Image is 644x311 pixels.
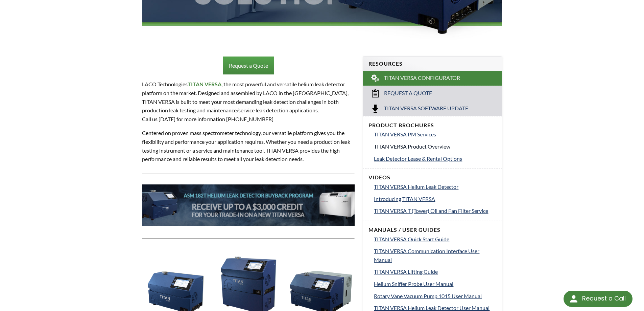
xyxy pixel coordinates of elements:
[142,129,355,163] p: Centered on proven mass spectrometer technology, our versatile platform gives you the flexibility...
[374,130,496,139] a: TITAN VERSA PM Services
[374,236,449,242] span: TITAN VERSA Quick Start Guide
[368,60,496,67] h4: Resources
[374,267,496,276] a: TITAN VERSA Lifting Guide
[374,207,488,214] span: TITAN VERSA T (Tower) Oil and Fan Filter Service
[363,71,502,86] a: TITAN VERSA Configurator
[223,57,274,75] a: Request a Quote
[374,206,496,215] a: TITAN VERSA T (Tower) Oil and Fan Filter Service
[374,247,496,264] a: TITAN VERSA Communication Interface User Manual
[384,74,460,82] span: TITAN VERSA Configurator
[368,226,496,234] h4: Manuals / User Guides
[374,235,496,244] a: TITAN VERSA Quick Start Guide
[384,90,432,97] span: Request a Quote
[368,174,496,181] h4: Videos
[374,196,435,202] span: Introducing TITAN VERSA
[564,291,633,307] div: Request a Call
[374,142,496,151] a: TITAN VERSA Product Overview
[374,292,496,301] a: Rotary Vane Vacuum Pump 1015 User Manual
[363,86,502,101] a: Request a Quote
[582,291,626,306] div: Request a Call
[374,131,436,137] span: TITAN VERSA PM Services
[374,305,490,311] span: TITAN VERSA Helium Leak Detector User Manual
[368,122,496,129] h4: Product Brochures
[374,155,462,162] span: Leak Detector Lease & Rental Options
[142,80,355,123] p: LACO Technologies , the most powerful and versatile helium leak detector platform on the market. ...
[142,184,355,226] img: 182T-Banner__LTS_.jpg
[374,195,496,203] a: Introducing TITAN VERSA
[374,281,453,287] span: Helium Sniffer Probe User Manual
[374,248,479,263] span: TITAN VERSA Communication Interface User Manual
[374,143,450,150] span: TITAN VERSA Product Overview
[568,293,579,304] img: round button
[384,105,468,112] span: Titan Versa Software Update
[374,183,458,190] span: TITAN VERSA Helium Leak Detector
[188,81,221,87] strong: TITAN VERSA
[374,182,496,191] a: TITAN VERSA Helium Leak Detector
[374,268,438,275] span: TITAN VERSA Lifting Guide
[374,293,482,299] span: Rotary Vane Vacuum Pump 1015 User Manual
[374,280,496,288] a: Helium Sniffer Probe User Manual
[374,154,496,163] a: Leak Detector Lease & Rental Options
[363,101,502,116] a: Titan Versa Software Update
